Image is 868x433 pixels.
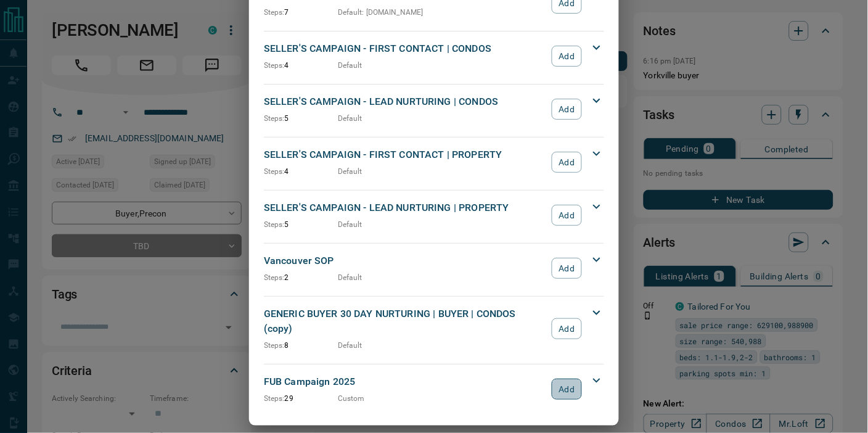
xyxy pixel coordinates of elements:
p: 5 [264,219,338,230]
p: 4 [264,166,338,177]
span: Steps: [264,341,285,350]
p: Default : [DOMAIN_NAME] [338,7,424,18]
button: Add [552,99,582,120]
span: Steps: [264,273,285,282]
button: Add [552,46,582,67]
p: 4 [264,60,338,71]
div: SELLER'S CAMPAIGN - FIRST CONTACT | PROPERTYSteps:4DefaultAdd [264,145,604,179]
p: SELLER'S CAMPAIGN - LEAD NURTURING | CONDOS [264,94,546,109]
button: Add [552,318,582,339]
span: Steps: [264,394,285,403]
p: Default [338,340,362,351]
p: FUB Campaign 2025 [264,374,546,389]
p: 2 [264,272,338,283]
div: SELLER'S CAMPAIGN - LEAD NURTURING | PROPERTYSteps:5DefaultAdd [264,198,604,233]
div: FUB Campaign 2025Steps:29CustomAdd [264,372,604,406]
p: SELLER'S CAMPAIGN - LEAD NURTURING | PROPERTY [264,200,546,215]
p: GENERIC BUYER 30 DAY NURTURING | BUYER | CONDOS (copy) [264,307,546,336]
p: 7 [264,7,338,18]
button: Add [552,258,582,279]
span: Steps: [264,61,285,70]
div: GENERIC BUYER 30 DAY NURTURING | BUYER | CONDOS (copy)Steps:8DefaultAdd [264,304,604,353]
p: 8 [264,340,338,351]
span: Steps: [264,220,285,229]
p: SELLER'S CAMPAIGN - FIRST CONTACT | PROPERTY [264,147,546,162]
p: Default [338,113,362,124]
p: 29 [264,393,338,404]
p: Default [338,166,362,177]
button: Add [552,205,582,226]
p: SELLER'S CAMPAIGN - FIRST CONTACT | CONDOS [264,41,546,56]
span: Steps: [264,167,285,176]
div: SELLER'S CAMPAIGN - LEAD NURTURING | CONDOSSteps:5DefaultAdd [264,92,604,126]
p: Custom [338,393,365,404]
button: Add [552,379,582,400]
span: Steps: [264,8,285,17]
span: Steps: [264,114,285,123]
p: Default [338,219,362,230]
button: Add [552,152,582,173]
div: Vancouver SOPSteps:2DefaultAdd [264,251,604,286]
p: Vancouver SOP [264,254,546,268]
p: 5 [264,113,338,124]
p: Default [338,60,362,71]
div: SELLER'S CAMPAIGN - FIRST CONTACT | CONDOSSteps:4DefaultAdd [264,39,604,73]
p: Default [338,272,362,283]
